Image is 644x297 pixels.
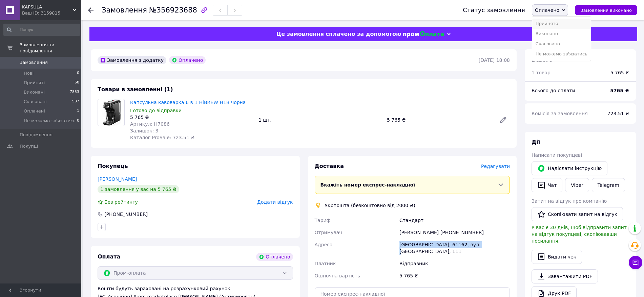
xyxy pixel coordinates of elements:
[130,121,170,127] span: Артикул: H7086
[24,70,34,76] span: Нові
[532,207,623,221] button: Скопіювати запит на відгук
[398,270,511,282] div: 5 765 ₴
[257,199,293,205] span: Додати відгук
[24,89,45,95] span: Виконані
[77,70,79,76] span: 0
[532,152,582,158] span: Написати покупцеві
[98,56,166,64] div: Замовлення з додатку
[98,185,179,193] div: 1 замовлення у вас на 5 765 ₴
[22,4,73,10] span: KAPSULA
[592,178,625,192] a: Telegram
[629,256,642,269] button: Чат з покупцем
[24,118,76,124] span: Не можемо зв'язатись
[532,178,562,192] button: Чат
[532,161,607,175] button: Надіслати інструкцію
[75,80,79,86] span: 68
[463,7,525,14] div: Статус замовлення
[130,114,253,121] div: 5 765 ₴
[22,10,81,16] div: Ваш ID: 3159815
[24,80,45,86] span: Прийняті
[403,31,444,38] img: evopay logo
[70,89,79,95] span: 7853
[101,99,121,126] img: Капсульна кавоварка 6 в 1 HiBREW H1B чорна
[532,250,582,264] button: Видати чек
[315,230,342,235] span: Отримувач
[398,214,511,226] div: Стандарт
[24,108,45,114] span: Оплачені
[532,49,591,59] li: Не можемо зв'язатись
[532,111,588,116] span: Комісія за замовлення
[532,29,591,39] li: Виконано
[130,108,182,113] span: Готово до відправки
[98,176,137,182] a: [PERSON_NAME]
[315,273,360,278] span: Оціночна вартість
[169,56,206,64] div: Оплачено
[479,57,510,63] time: [DATE] 18:08
[20,42,81,54] span: Замовлення та повідомлення
[532,88,575,93] span: Всього до сплати
[98,253,120,260] span: Оплата
[320,182,415,188] span: Вкажіть номер експрес-накладної
[580,8,632,13] span: Замовлення виконано
[532,39,591,49] li: Скасовано
[104,211,148,218] div: [PHONE_NUMBER]
[575,5,637,15] button: Замовлення виконано
[565,178,589,192] a: Viber
[398,257,511,270] div: Відправник
[384,115,494,125] div: 5 765 ₴
[532,225,627,244] span: У вас є 30 днів, щоб відправити запит на відгук покупцеві, скопіювавши посилання.
[104,199,138,205] span: Без рейтингу
[88,7,94,14] div: Повернутися назад
[315,163,344,169] span: Доставка
[130,100,246,105] a: Капсульна кавоварка 6 в 1 HiBREW H1B чорна
[315,261,336,266] span: Платник
[496,113,510,127] a: Редагувати
[72,99,79,105] span: 937
[77,108,79,114] span: 1
[315,218,331,223] span: Тариф
[610,69,629,76] div: 5 765 ₴
[276,31,401,37] span: Це замовлення сплачено за допомогою
[102,6,147,14] span: Замовлення
[20,143,38,149] span: Покупці
[398,239,511,257] div: [GEOGRAPHIC_DATA], 61162, вул. [GEOGRAPHIC_DATA], 111
[607,111,629,116] span: 723.51 ₴
[532,70,550,75] span: 1 товар
[98,163,128,169] span: Покупець
[610,88,629,93] b: 5765 ₴
[256,253,293,261] div: Оплачено
[481,164,510,169] span: Редагувати
[535,7,559,13] span: Оплачено
[77,118,79,124] span: 0
[3,24,80,36] input: Пошук
[532,269,598,283] a: Завантажити PDF
[20,132,53,138] span: Повідомлення
[149,6,197,14] span: №356923688
[532,139,540,145] span: Дії
[130,128,159,133] span: Залишок: 3
[315,242,333,247] span: Адреса
[24,99,47,105] span: Скасовані
[98,86,173,93] span: Товари в замовленні (1)
[130,135,194,140] span: Каталог ProSale: 723.51 ₴
[532,19,591,29] li: Прийнято
[323,202,417,209] div: Укрпошта (безкоштовно від 2000 ₴)
[20,59,48,66] span: Замовлення
[398,226,511,239] div: [PERSON_NAME] [PHONE_NUMBER]
[532,198,607,204] span: Запит на відгук про компанію
[256,115,384,125] div: 1 шт.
